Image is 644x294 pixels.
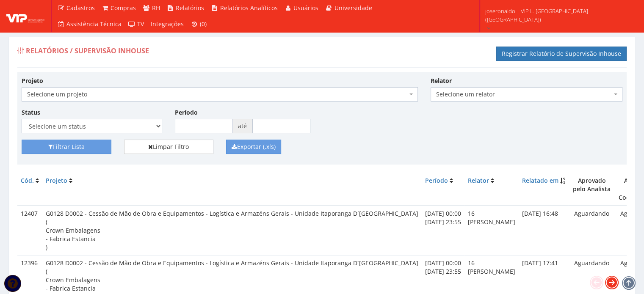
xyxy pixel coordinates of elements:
button: Exportar (.xls) [226,140,281,154]
a: Relatado em [522,176,558,184]
span: Cadastros [66,4,95,12]
img: logo [6,10,44,22]
td: [DATE] 00:00 [DATE] 23:55 [422,206,464,255]
td: [DATE] 16:48 [519,206,569,255]
label: Status [22,108,40,117]
td: Aguardando [569,206,615,255]
a: (0) [187,16,210,32]
a: Período [425,176,448,184]
span: Usuários [293,4,318,12]
span: RH [152,4,160,12]
span: Relatórios / Supervisão Inhouse [26,46,149,55]
span: Selecione um projeto [27,90,407,99]
th: Aprovado pelo Analista [569,173,615,206]
td: G0128 D0002 - Cessão de Mão de Obra e Equipamentos - Logística e Armazéns Gerais - Unidade Itapor... [42,206,422,255]
label: Relator [431,77,452,85]
a: Cód. [21,176,34,184]
td: 12407 [17,206,42,255]
span: Selecione um projeto [22,87,418,102]
span: Selecione um relator [436,90,612,99]
span: Assistência Técnica [66,20,122,28]
span: Universidade [334,4,372,12]
span: TV [137,20,144,28]
td: 16 [PERSON_NAME] [464,206,519,255]
label: Período [175,108,198,117]
span: Selecione um relator [431,87,622,102]
span: até [233,119,252,133]
a: Projeto [46,176,67,184]
a: Registrar Relatório de Supervisão Inhouse [496,47,627,61]
span: (0) [200,20,207,28]
span: Integrações [151,20,184,28]
a: Relator [468,176,489,184]
span: Relatórios [176,4,204,12]
button: Filtrar Lista [22,140,111,154]
a: Integrações [147,16,187,32]
span: Compras [111,4,136,12]
a: Assistência Técnica [54,16,125,32]
label: Projeto [22,77,43,85]
span: Relatórios Analíticos [220,4,278,12]
span: joseronaldo | VIP L. [GEOGRAPHIC_DATA] ([GEOGRAPHIC_DATA]) [485,7,633,24]
a: Limpar Filtro [124,140,214,154]
a: TV [125,16,148,32]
